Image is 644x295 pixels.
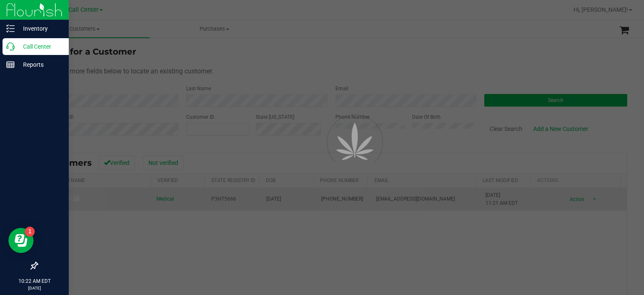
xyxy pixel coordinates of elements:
p: Inventory [15,23,65,34]
inline-svg: Call Center [6,42,15,51]
p: 10:22 AM EDT [4,277,65,285]
p: Reports [15,60,65,70]
iframe: Resource center [8,228,34,253]
inline-svg: Reports [6,60,15,69]
inline-svg: Inventory [6,24,15,33]
iframe: Resource center unread badge [25,227,35,237]
p: [DATE] [4,285,65,291]
p: Call Center [15,42,65,52]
